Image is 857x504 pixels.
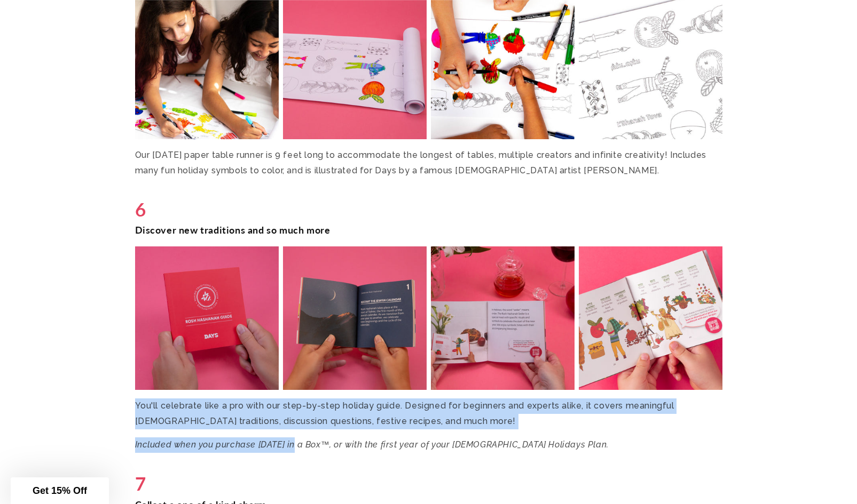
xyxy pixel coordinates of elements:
[135,148,722,179] p: Our [DATE] paper table runner is 9 feet long to accommodate the longest of tables, multiple creat...
[33,485,87,496] span: Get 15% Off
[283,246,427,390] img: Rosh Hashanah Guide Book (7857445241070)
[431,246,575,390] img: Rosh Hashanah Guide Book
[135,439,609,450] i: Included when you purchase [DATE] in a Box™, or with the first year of your [DEMOGRAPHIC_DATA] Ho...
[11,477,109,504] div: Get 15% Off
[135,246,279,390] img: Rosh Hashanah Guide Book (7857445241070)
[135,471,722,496] h3: 7
[135,224,722,236] h3: Discover new traditions and so much more
[135,197,722,222] h3: 6
[135,398,722,429] p: You'll celebrate like a pro with our step-by-step holiday guide. Designed for beginners and exper...
[579,246,722,390] img: Rosh Hashanah Guide Book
